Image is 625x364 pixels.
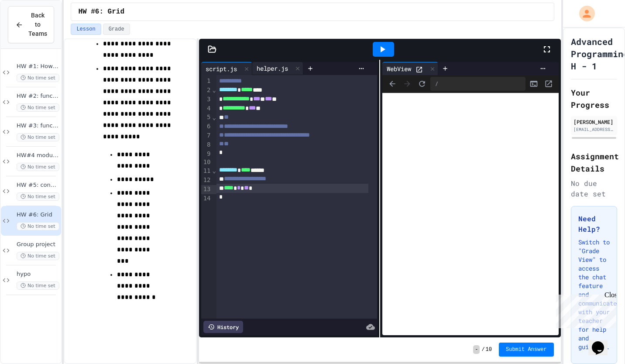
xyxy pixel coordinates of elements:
[17,63,59,70] span: HW #1: How are you feeling?
[17,163,59,171] span: No time set
[201,131,212,141] div: 7
[201,62,252,75] div: script.js
[499,343,554,357] button: Submit Answer
[473,345,480,354] span: -
[78,7,124,17] span: HW #6: Grid
[17,271,59,278] span: hypo
[3,3,60,55] div: Chat with us now!Close
[212,86,216,93] span: Fold line
[201,141,212,150] div: 8
[553,291,616,328] iframe: chat widget
[252,64,292,73] div: helper.js
[382,62,438,75] div: WebView
[203,321,243,333] div: History
[571,150,617,175] h2: Assignment Details
[201,167,212,176] div: 11
[17,103,59,112] span: No time set
[481,346,484,353] span: /
[17,252,59,260] span: No time set
[17,133,59,141] span: No time set
[17,282,59,290] span: No time set
[542,77,555,90] button: Open in new tab
[17,192,59,201] span: No time set
[17,182,59,189] span: HW #5: conditionals
[416,77,429,90] button: Refresh
[201,158,212,167] div: 10
[17,152,59,159] span: HW#4 modules and quadratic equation
[386,77,399,90] span: Back
[527,77,540,90] button: Console
[571,86,617,111] h2: Your Progress
[201,185,212,194] div: 13
[570,3,597,24] div: My Account
[382,64,416,73] div: WebView
[578,213,610,234] h3: Need Help?
[201,86,212,95] div: 2
[212,167,216,174] span: Fold line
[252,62,303,75] div: helper.js
[430,77,525,91] div: /
[401,77,414,90] span: Forward
[17,93,59,100] span: HW #2: functions
[201,95,212,104] div: 3
[201,104,212,113] div: 4
[201,64,241,73] div: script.js
[17,222,59,230] span: No time set
[573,118,615,126] div: [PERSON_NAME]
[17,241,59,248] span: Group project
[8,6,54,43] button: Back to Teams
[486,346,492,353] span: 10
[201,194,212,203] div: 14
[506,346,547,353] span: Submit Answer
[103,24,130,35] button: Grade
[571,178,617,199] div: No due date set
[17,122,59,130] span: HW #3: functions with return
[201,77,212,86] div: 1
[17,74,59,82] span: No time set
[17,211,59,219] span: HW #6: Grid
[588,329,616,355] iframe: chat widget
[201,150,212,158] div: 9
[573,126,615,133] div: [EMAIL_ADDRESS][DOMAIN_NAME]
[71,24,101,35] button: Lesson
[201,113,212,122] div: 5
[201,176,212,185] div: 12
[212,114,216,121] span: Fold line
[578,238,610,351] p: Switch to "Grade View" to access the chat feature and communicate with your teacher for help and ...
[382,93,558,336] iframe: Web Preview
[28,11,47,38] span: Back to Teams
[201,122,212,131] div: 6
